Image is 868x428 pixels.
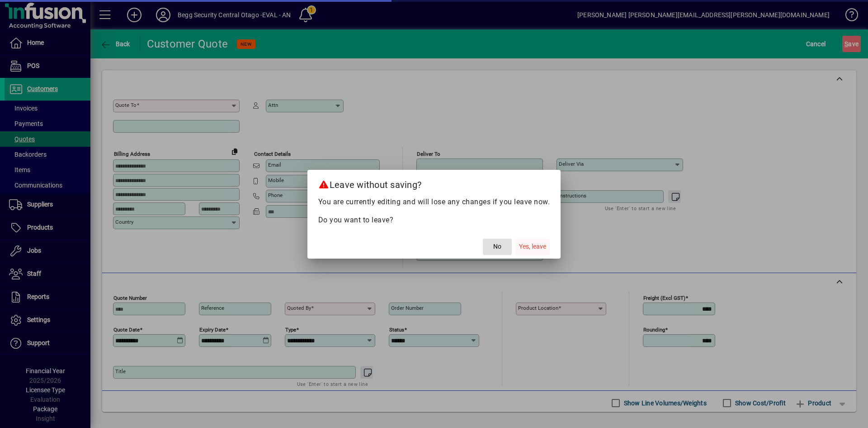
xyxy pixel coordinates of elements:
[493,242,501,251] span: No
[515,239,550,255] button: Yes, leave
[483,239,512,255] button: No
[318,197,550,207] p: You are currently editing and will lose any changes if you leave now.
[318,215,550,226] p: Do you want to leave?
[519,242,546,251] span: Yes, leave
[307,170,561,196] h2: Leave without saving?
